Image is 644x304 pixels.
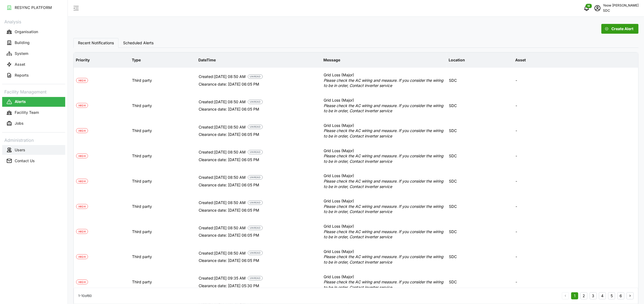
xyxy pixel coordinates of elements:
[15,147,25,153] p: Users
[132,254,194,259] p: Third party
[516,229,636,234] p: -
[324,128,444,139] p: Please check the AC wiring and measure. If you consider the wiring to be in order, Contact invert...
[324,274,444,280] p: Grid Loss (Major)
[15,158,35,164] p: Contact Us
[324,103,444,114] p: Please check the AC wiring and measure. If you consider the wiring to be in order, Contact invert...
[2,136,65,144] p: Administration
[449,78,511,83] p: SDC
[580,292,587,299] button: 2
[250,175,261,179] span: UNREAD
[324,78,444,88] p: Please check the AC wiring and measure. If you consider the wiring to be in order, Contact invert...
[132,78,194,83] p: Third party
[79,129,86,133] span: High
[323,53,445,67] p: Message
[250,251,261,255] span: UNREAD
[199,250,246,256] p: Created: [DATE] 08:50 AM
[2,70,65,81] a: Reports
[15,29,38,35] p: Organisation
[199,99,246,105] p: Created: [DATE] 08:50 AM
[603,3,639,8] p: Yeow [PERSON_NAME]
[2,3,65,12] button: RESYNC PLATFORM
[79,229,86,234] span: High
[2,118,65,129] a: Jobs
[324,148,444,153] p: Grid Loss (Major)
[516,204,636,209] p: -
[516,78,636,83] p: -
[448,53,512,67] p: Location
[2,145,65,155] button: Users
[2,59,65,69] button: Asset
[79,78,86,83] span: High
[250,100,261,104] span: UNREAD
[75,53,129,67] p: Priority
[199,106,259,112] p: Clearance date: [DATE] 06:05 PM
[132,178,194,184] p: Third party
[2,37,65,48] a: Building
[199,258,259,263] p: Clearance date: [DATE] 06:05 PM
[131,53,195,67] p: Type
[449,178,511,184] p: SDC
[608,292,615,299] button: 5
[2,87,65,95] p: Facility Management
[132,279,194,285] p: Third party
[324,224,444,229] p: Grid Loss (Major)
[199,233,259,238] p: Clearance date: [DATE] 06:05 PM
[590,292,597,299] button: 3
[611,24,633,33] span: Create Alert
[2,38,65,48] button: Building
[15,99,26,104] p: Alerts
[2,70,65,80] button: Reports
[324,204,444,214] p: Please check the AC wiring and measure. If you consider the wiring to be in order, Contact invert...
[603,8,639,13] p: SDC
[516,178,636,184] p: -
[250,125,261,129] span: UNREAD
[449,279,511,285] p: SDC
[15,62,25,67] p: Asset
[250,75,261,79] span: UNREAD
[15,51,28,56] p: System
[132,229,194,234] p: Third party
[617,292,624,299] button: 6
[2,97,65,107] button: Alerts
[199,200,246,205] p: Created: [DATE] 08:50 AM
[592,3,603,14] button: schedule
[199,208,259,213] p: Clearance date: [DATE] 06:05 PM
[250,201,261,205] span: UNREAD
[449,153,511,159] p: SDC
[2,48,65,59] a: System
[2,107,65,118] a: Facility Team
[197,53,320,67] p: DateTime
[199,124,246,130] p: Created: [DATE] 08:50 AM
[2,156,65,166] button: Contact Us
[199,225,246,231] p: Created: [DATE] 08:50 AM
[324,178,444,189] p: Please check the AC wiring and measure. If you consider the wiring to be in order, Contact invert...
[324,123,444,128] p: Grid Loss (Major)
[15,5,52,10] p: RESYNC PLATFORM
[516,279,636,285] p: -
[449,103,511,108] p: SDC
[199,182,259,188] p: Clearance date: [DATE] 06:05 PM
[449,204,511,209] p: SDC
[199,157,259,162] p: Clearance date: [DATE] 06:05 PM
[2,26,65,37] a: Organisation
[250,276,261,280] span: UNREAD
[449,254,511,259] p: SDC
[199,275,246,281] p: Created: [DATE] 09:35 AM
[2,155,65,166] a: Contact Us
[79,280,86,284] span: High
[516,128,636,133] p: -
[199,74,246,79] p: Created: [DATE] 08:50 AM
[587,4,590,8] span: 18
[15,110,39,115] p: Facility Team
[2,27,65,37] button: Organisation
[2,96,65,107] a: Alerts
[132,153,194,159] p: Third party
[571,292,578,299] button: 1
[199,82,259,87] p: Clearance date: [DATE] 06:05 PM
[2,119,65,129] button: Jobs
[250,150,261,154] span: UNREAD
[581,3,592,14] button: notifications
[324,98,444,103] p: Grid Loss (Major)
[2,2,65,13] a: RESYNC PLATFORM
[2,49,65,58] button: System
